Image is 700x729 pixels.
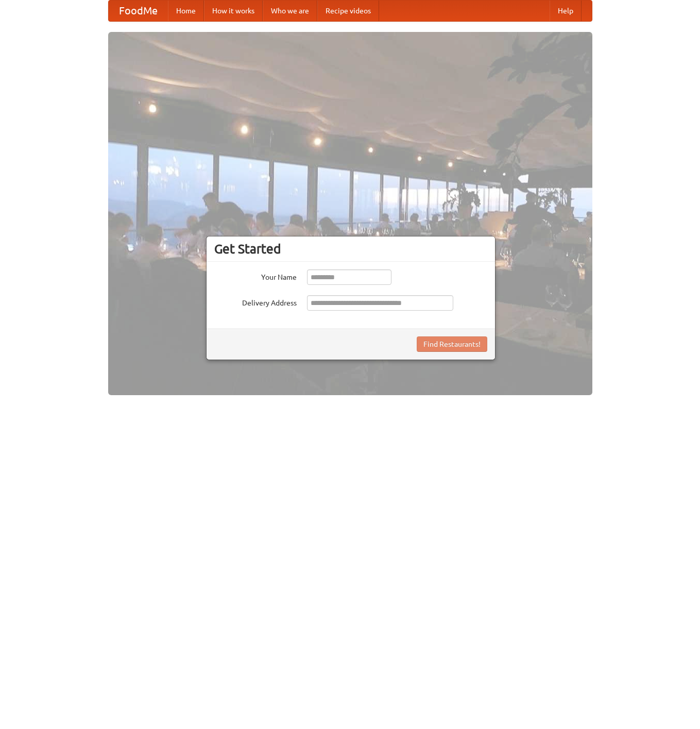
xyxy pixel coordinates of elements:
[417,336,487,352] button: Find Restaurants!
[263,1,317,21] a: Who we are
[550,1,582,21] a: Help
[204,1,263,21] a: How it works
[214,241,487,257] h3: Get Started
[214,269,297,282] label: Your Name
[109,1,168,21] a: FoodMe
[168,1,204,21] a: Home
[317,1,379,21] a: Recipe videos
[214,295,297,308] label: Delivery Address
